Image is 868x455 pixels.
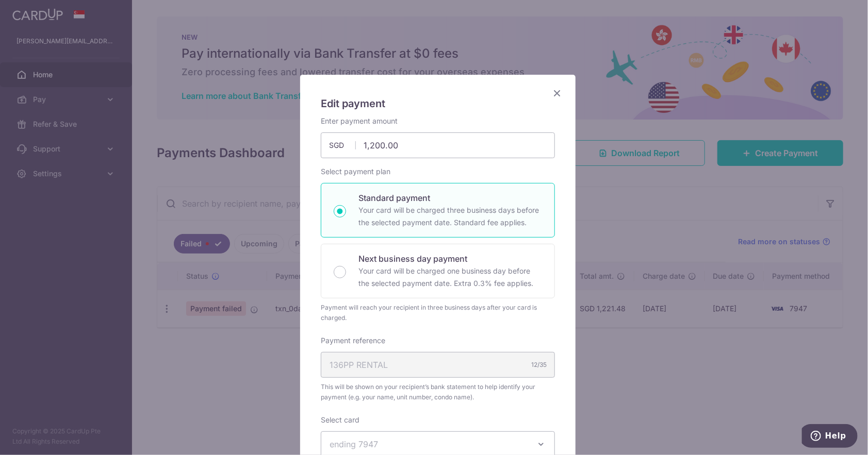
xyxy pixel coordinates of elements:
[321,335,385,346] label: Payment reference
[531,360,547,370] div: 12/35
[358,252,542,265] p: Next business day payment
[358,204,542,229] p: Your card will be charged three business days before the selected payment date. Standard fee appl...
[802,424,858,450] iframe: Opens a widget where you can find more information
[321,116,398,126] label: Enter payment amount
[321,415,359,425] label: Select card
[321,382,555,402] span: This will be shown on your recipient’s bank statement to help identify your payment (e.g. your na...
[358,192,542,204] p: Standard payment
[321,95,555,112] h5: Edit payment
[329,140,356,150] span: SGD
[330,439,378,449] span: ending 7947
[551,87,563,99] button: Close
[321,302,555,323] div: Payment will reach your recipient in three business days after your card is charged.
[358,265,542,290] p: Your card will be charged one business day before the selected payment date. Extra 0.3% fee applies.
[321,132,555,158] input: 0.00
[321,166,390,177] label: Select payment plan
